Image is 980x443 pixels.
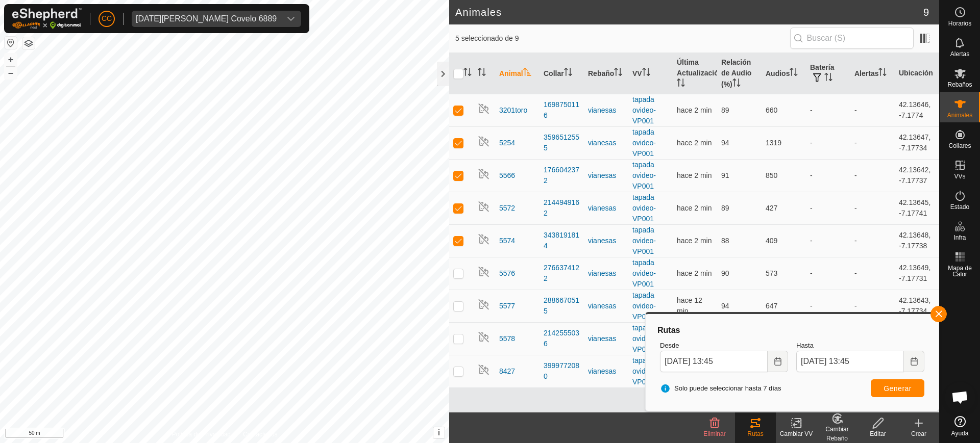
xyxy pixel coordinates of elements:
[499,366,515,377] span: 8427
[544,295,580,317] div: 2886670515
[614,69,622,77] p-sorticon: Activar para ordenar
[762,94,806,126] td: 660
[628,53,673,94] th: VV
[895,257,939,290] td: 42.13649, -7.17731
[588,268,624,279] div: vianesas
[703,430,725,437] span: Eliminar
[660,383,781,394] span: Solo puede seleccionar hasta 7 días
[499,105,527,116] span: 3201toro
[588,170,624,181] div: vianesas
[950,204,969,210] span: Estado
[677,139,712,147] span: 1 sept 2025, 13:41
[953,234,966,241] span: Infra
[499,301,515,311] span: 5577
[895,53,939,94] th: Ubicación
[948,20,971,27] span: Horarios
[850,257,895,290] td: -
[721,237,729,245] span: 88
[850,224,895,257] td: -
[735,429,776,438] div: Rutas
[732,80,741,88] p-sorticon: Activar para ordenar
[478,266,490,278] img: returning off
[904,351,924,372] button: Choose Date
[642,69,650,77] p-sorticon: Activar para ordenar
[544,99,580,121] div: 1698750116
[132,11,281,27] span: Lucia Cortizo Covelo 6889
[850,53,895,94] th: Alertas
[495,53,540,94] th: Animal
[632,193,656,223] a: tapada ovideo-VP001
[947,82,972,88] span: Rebaños
[540,53,584,94] th: Collar
[478,298,490,310] img: returning off
[632,356,656,386] a: tapada ovideo-VP001
[677,106,712,114] span: 1 sept 2025, 13:41
[632,95,656,125] a: tapada ovideo-VP001
[22,37,35,49] button: Capas del Mapa
[923,5,929,20] span: 9
[878,69,887,77] p-sorticon: Activar para ordenar
[632,258,656,288] a: tapada ovideo-VP001
[762,159,806,192] td: 850
[898,429,939,438] div: Crear
[776,429,817,438] div: Cambiar VV
[544,132,580,153] div: 3596512555
[544,328,580,349] div: 2142555036
[5,37,17,49] button: Restablecer Mapa
[895,224,939,257] td: 42.13648, -7.17738
[895,192,939,224] td: 42.13645, -7.17741
[677,204,712,212] span: 1 sept 2025, 13:41
[660,341,788,351] label: Desde
[762,126,806,159] td: 1319
[632,226,656,255] a: tapada ovideo-VP001
[455,33,790,44] span: 5 seleccionado de 9
[762,257,806,290] td: 573
[677,296,702,315] span: 1 sept 2025, 13:31
[433,427,445,438] button: i
[499,170,515,181] span: 5566
[478,168,490,180] img: returning off
[136,15,277,23] div: [DATE][PERSON_NAME] Covelo 6889
[947,112,972,118] span: Animales
[857,429,898,438] div: Editar
[721,139,729,147] span: 94
[478,69,486,77] p-sorticon: Activar para ordenar
[762,290,806,322] td: 647
[499,138,515,148] span: 5254
[5,67,17,79] button: –
[762,224,806,257] td: 409
[632,324,656,353] a: tapada ovideo-VP001
[499,236,515,246] span: 5574
[796,341,924,351] label: Hasta
[806,126,850,159] td: -
[806,257,850,290] td: -
[951,430,969,436] span: Ayuda
[721,269,729,277] span: 90
[544,230,580,251] div: 3438191814
[824,74,832,83] p-sorticon: Activar para ordenar
[588,236,624,246] div: vianesas
[895,159,939,192] td: 42.13642, -7.17737
[721,302,729,310] span: 94
[544,263,580,284] div: 2766374122
[895,290,939,322] td: 42.13643, -7.17734
[656,324,928,336] div: Rutas
[721,106,729,114] span: 89
[948,143,971,149] span: Collares
[281,11,301,27] div: dropdown trigger
[806,53,850,94] th: Batería
[677,237,712,245] span: 1 sept 2025, 13:41
[544,360,580,382] div: 3999772080
[544,165,580,186] div: 1766042372
[945,382,975,412] a: Chat abierto
[850,94,895,126] td: -
[806,159,850,192] td: -
[243,430,277,439] a: Contáctenos
[632,161,656,190] a: tapada ovideo-VP001
[790,28,914,49] input: Buscar (S)
[677,171,712,179] span: 1 sept 2025, 13:41
[5,54,17,66] button: +
[478,102,490,115] img: returning off
[677,269,712,277] span: 1 sept 2025, 13:41
[588,333,624,344] div: vianesas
